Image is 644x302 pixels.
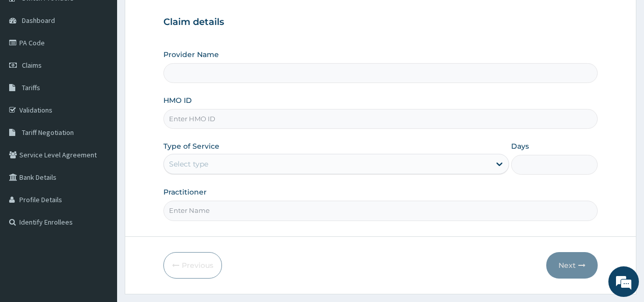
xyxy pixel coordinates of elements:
[22,83,40,92] span: Tariffs
[163,141,219,151] label: Type of Service
[163,109,598,129] input: Enter HMO ID
[163,49,219,60] label: Provider Name
[169,159,208,169] div: Select type
[163,17,598,28] h3: Claim details
[163,95,192,105] label: HMO ID
[511,141,529,151] label: Days
[163,201,598,221] input: Enter Name
[22,128,74,137] span: Tariff Negotiation
[163,187,207,197] label: Practitioner
[546,252,598,279] button: Next
[163,252,222,279] button: Previous
[22,16,55,25] span: Dashboard
[22,61,42,70] span: Claims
